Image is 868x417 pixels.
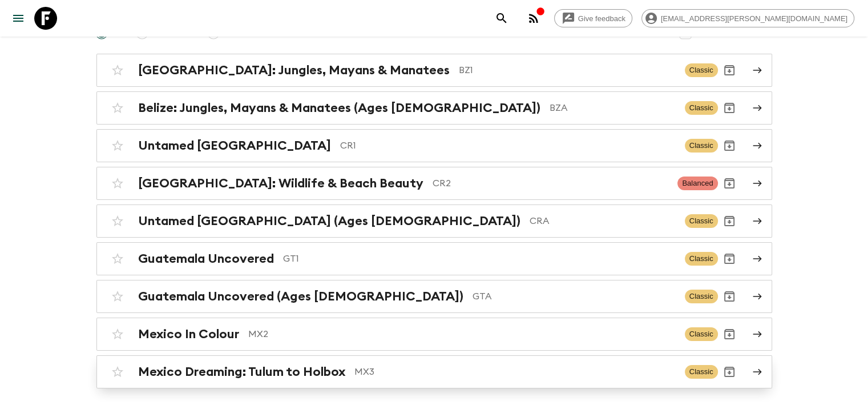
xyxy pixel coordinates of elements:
[459,63,676,77] p: BZ1
[138,101,540,115] h2: Belize: Jungles, Mayans & Manatees (Ages [DEMOGRAPHIC_DATA])
[96,129,772,162] a: Untamed [GEOGRAPHIC_DATA]CR1ClassicArchive
[433,177,669,190] p: CR2
[138,63,450,78] h2: [GEOGRAPHIC_DATA]: Jungles, Mayans & Manatees
[718,210,741,232] button: Archive
[138,327,239,342] h2: Mexico In Colour
[96,355,772,388] a: Mexico Dreaming: Tulum to HolboxMX3ClassicArchive
[96,205,772,238] a: Untamed [GEOGRAPHIC_DATA] (Ages [DEMOGRAPHIC_DATA])CRAClassicArchive
[283,252,676,266] p: GT1
[138,364,345,379] h2: Mexico Dreaming: Tulum to Holbox
[641,9,854,27] div: [EMAIL_ADDRESS][PERSON_NAME][DOMAIN_NAME]
[96,91,772,125] a: Belize: Jungles, Mayans & Manatees (Ages [DEMOGRAPHIC_DATA])BZAClassicArchive
[718,247,741,270] button: Archive
[530,214,676,228] p: CRA
[96,318,772,351] a: Mexico In ColourMX2ClassicArchive
[685,214,718,228] span: Classic
[685,327,718,341] span: Classic
[718,59,741,82] button: Archive
[138,289,463,304] h2: Guatemala Uncovered (Ages [DEMOGRAPHIC_DATA])
[554,9,632,27] a: Give feedback
[718,134,741,157] button: Archive
[572,14,632,23] span: Give feedback
[685,63,718,77] span: Classic
[138,251,274,266] h2: Guatemala Uncovered
[138,214,520,228] h2: Untamed [GEOGRAPHIC_DATA] (Ages [DEMOGRAPHIC_DATA])
[96,280,772,313] a: Guatemala Uncovered (Ages [DEMOGRAPHIC_DATA])GTAClassicArchive
[718,323,741,346] button: Archive
[7,7,30,30] button: menu
[685,139,718,153] span: Classic
[340,139,676,153] p: CR1
[550,101,676,115] p: BZA
[138,138,331,153] h2: Untamed [GEOGRAPHIC_DATA]
[718,360,741,383] button: Archive
[96,54,772,87] a: [GEOGRAPHIC_DATA]: Jungles, Mayans & ManateesBZ1ClassicArchive
[718,285,741,308] button: Archive
[96,167,772,200] a: [GEOGRAPHIC_DATA]: Wildlife & Beach BeautyCR2BalancedArchive
[96,242,772,275] a: Guatemala UncoveredGT1ClassicArchive
[685,101,718,115] span: Classic
[490,7,513,30] button: search adventures
[685,290,718,303] span: Classic
[354,365,676,379] p: MX3
[655,14,854,23] span: [EMAIL_ADDRESS][PERSON_NAME][DOMAIN_NAME]
[138,176,423,191] h2: [GEOGRAPHIC_DATA]: Wildlife & Beach Beauty
[677,177,717,190] span: Balanced
[685,252,718,266] span: Classic
[685,365,718,379] span: Classic
[718,172,741,195] button: Archive
[718,97,741,119] button: Archive
[473,290,676,303] p: GTA
[248,327,676,341] p: MX2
